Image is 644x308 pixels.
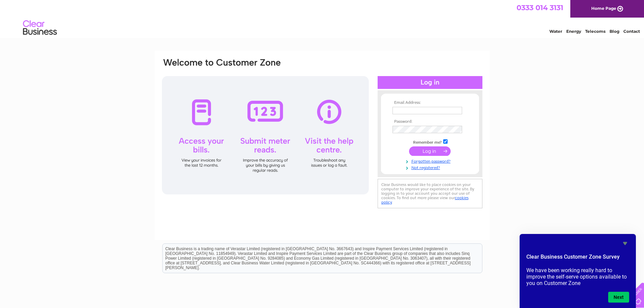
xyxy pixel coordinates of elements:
[585,29,605,34] a: Telecoms
[409,146,451,156] input: Submit
[391,119,469,124] th: Password:
[566,29,581,34] a: Energy
[392,158,469,164] a: Forgotten password?
[163,4,482,33] div: Clear Business is a trading name of Verastar Limited (registered in [GEOGRAPHIC_DATA] No. 3667643...
[23,18,57,38] img: logo.png
[526,253,629,264] h2: Clear Business Customer Zone Survey
[526,239,629,303] div: Clear Business Customer Zone Survey
[610,29,619,34] a: Blog
[517,3,563,12] a: 0333 014 3131
[391,100,469,105] th: Email Address:
[381,195,469,205] a: cookies policy
[526,267,629,286] p: We have been working really hard to improve the self-serve options available to you on Customer Zone
[378,179,482,208] div: Clear Business would like to place cookies on your computer to improve your experience of the sit...
[621,239,629,247] button: Hide survey
[391,138,469,145] td: Remember me?
[623,29,640,34] a: Contact
[392,164,469,170] a: Not registered?
[549,29,562,34] a: Water
[608,292,629,303] button: Next question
